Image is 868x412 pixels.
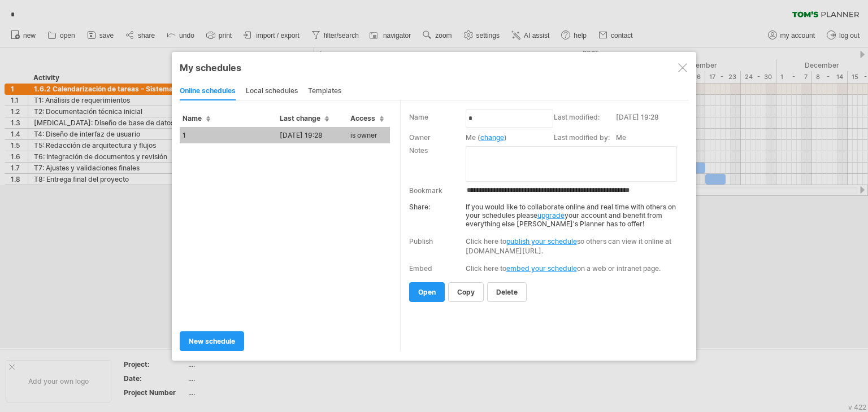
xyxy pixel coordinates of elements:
td: [DATE] 19:28 [616,112,685,132]
a: change [480,133,504,142]
td: Last modified by: [554,132,616,145]
span: delete [496,288,518,296]
div: templates [308,82,341,100]
div: online schedules [180,82,236,100]
a: publish your schedule [506,237,577,246]
td: is owner [348,127,390,143]
a: copy [448,282,484,302]
a: embed your schedule [506,264,577,273]
td: Me [616,132,685,145]
a: new schedule [180,331,244,351]
div: Click here to so others can view it online at [DOMAIN_NAME][URL]. [466,236,681,256]
span: copy [457,288,475,296]
span: new schedule [189,337,235,345]
span: Last change [280,114,329,122]
div: Publish [409,237,433,246]
div: Click here to on a web or intranet page. [466,264,681,273]
td: Bookmark [409,183,466,197]
div: If you would like to collaborate online and real time with others on your schedules please your a... [409,197,681,228]
td: Last modified: [554,112,616,132]
div: local schedules [246,82,298,100]
td: [DATE] 19:28 [277,127,348,143]
strong: Share: [409,203,430,211]
div: Me ( ) [466,133,548,142]
span: Access [350,114,384,122]
td: 1 [180,127,277,143]
span: open [418,288,436,296]
a: open [409,282,445,302]
span: Name [183,114,210,122]
a: delete [487,282,527,302]
td: Owner [409,132,466,145]
a: upgrade [537,211,565,220]
td: Name [409,112,466,132]
div: Embed [409,264,432,273]
div: My schedules [180,62,688,73]
td: Notes [409,145,466,183]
